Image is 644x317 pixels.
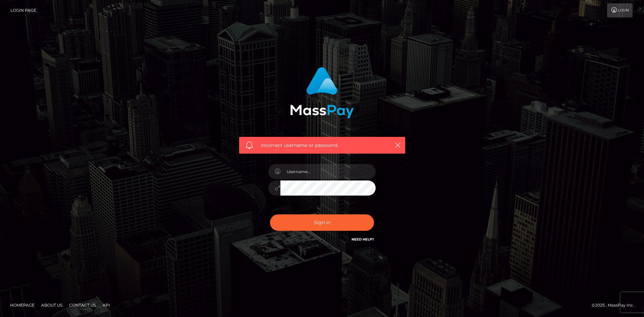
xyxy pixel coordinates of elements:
[100,300,113,310] a: API
[280,164,376,179] input: Username...
[7,300,37,310] a: Homepage
[261,142,383,149] span: Incorrect username or password.
[352,237,374,242] a: Need Help?
[592,302,639,309] div: © 2025 , MassPay Inc.
[270,214,374,231] button: Sign in
[39,300,65,310] a: About Us
[66,300,99,310] a: Contact Us
[607,3,633,17] a: Login
[290,67,354,118] img: MassPay Login
[10,3,36,17] a: Login Page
